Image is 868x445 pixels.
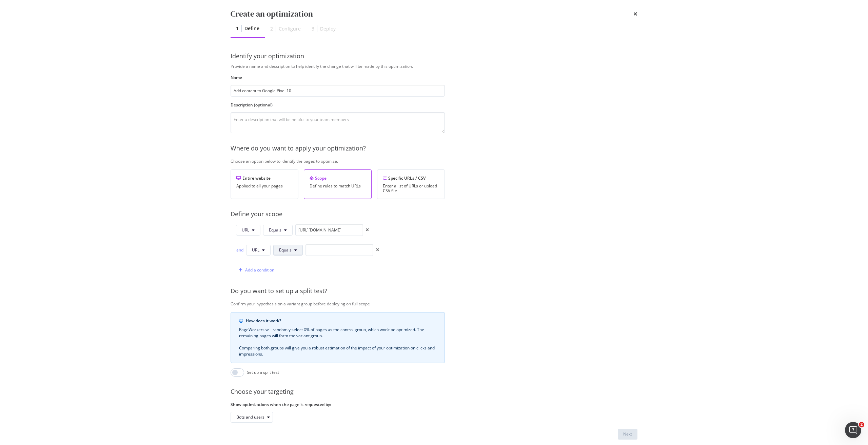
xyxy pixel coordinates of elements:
[231,75,445,80] label: Name
[383,184,439,193] div: Enter a list of URLs or upload CSV file
[320,25,336,32] div: Deploy
[279,247,292,253] span: Equals
[312,25,314,32] div: 3
[231,52,637,61] div: Identify your optimization
[310,184,366,188] div: Define rules to match URLs
[246,245,271,256] button: URL
[231,144,671,153] div: Where do you want to apply your optimization?
[242,227,249,233] span: URL
[845,422,861,438] iframe: Intercom live chat
[231,85,445,97] input: Enter an optimization name to easily find it back
[231,63,671,69] div: Provide a name and description to help identify the change that will be made by this optimization.
[269,227,281,233] span: Equals
[231,8,313,20] div: Create an optimization
[623,431,632,437] div: Next
[244,25,259,32] div: Define
[618,429,637,440] button: Next
[231,210,671,219] div: Define your scope
[231,158,671,164] div: Choose an option below to identify the pages to optimize.
[270,25,273,32] div: 2
[859,422,864,427] span: 2
[633,8,637,20] div: times
[246,318,436,324] div: How does it work?
[236,265,274,276] button: Add a condition
[231,312,445,363] div: info banner
[263,225,293,236] button: Equals
[231,412,273,423] button: Bots and users
[236,415,264,419] div: Bots and users
[366,228,369,232] div: times
[247,369,279,375] div: Set up a split test
[236,25,239,32] div: 1
[245,267,274,273] div: Add a condition
[239,327,436,357] div: PageWorkers will randomly select X% of pages as the control group, which won’t be optimized. The ...
[376,248,379,252] div: times
[231,287,671,296] div: Do you want to set up a split test?
[236,175,293,181] div: Entire website
[279,25,301,32] div: Configure
[236,184,293,188] div: Applied to all your pages
[231,301,671,307] div: Confirm your hypothesis on a variant group before deploying on full scope
[231,402,445,407] label: Show optimizations when the page is requested by:
[310,175,366,181] div: Scope
[231,387,671,396] div: Choose your targeting
[236,247,243,253] div: and
[383,175,439,181] div: Specific URLs / CSV
[231,102,445,108] label: Description (optional)
[252,247,259,253] span: URL
[236,225,260,236] button: URL
[273,245,303,256] button: Equals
